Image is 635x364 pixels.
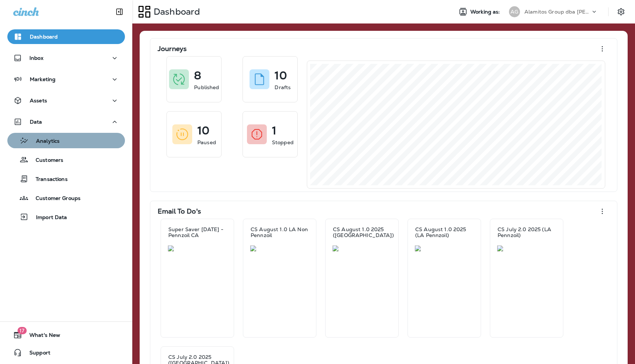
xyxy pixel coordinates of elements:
p: Paused [197,139,216,146]
img: 809804cf-1759-4b9a-98d8-dca763b8d909.jpg [168,245,227,251]
button: Marketing [7,72,125,87]
img: dd61357d-a62e-4945-9180-2b8ad93d7d48.jpg [333,245,391,251]
span: Working as: [470,9,502,15]
img: 1f4568c2-5006-4e17-bef3-1c2972b9b388.jpg [415,245,474,251]
p: Analytics [29,138,60,145]
p: Super Saver [DATE] - Pennzoil CA [168,226,226,238]
p: Email To Do's [158,208,201,215]
img: ae6dcee4-0683-4954-a1b2-0a9d1486be23.jpg [497,245,556,251]
span: What's New [22,332,60,341]
span: Support [22,350,50,358]
p: Stopped [272,139,294,146]
button: Collapse Sidebar [109,4,130,19]
button: Inbox [7,51,125,65]
button: 17What's New [7,328,125,342]
p: CS July 2.0 2025 (LA Pennzoil) [498,226,556,238]
div: AG [509,6,520,17]
p: Journeys [158,45,187,52]
button: Assets [7,93,125,108]
p: Customer Groups [28,195,80,202]
span: 17 [17,327,26,334]
button: Analytics [7,133,125,148]
p: Alamitos Group dba [PERSON_NAME] [524,9,591,15]
p: CS August 1.0 2025 (LA Pennzoil) [415,226,473,238]
p: 10 [197,127,209,134]
p: CS August 1.0 2025 ([GEOGRAPHIC_DATA]) [333,226,394,238]
p: Customers [28,157,63,164]
p: Inbox [29,55,43,61]
p: 10 [275,72,287,79]
p: Dashboard [30,34,58,40]
p: 8 [194,72,201,79]
p: Marketing [30,76,55,82]
button: Customer Groups [7,190,125,205]
button: Customers [7,152,125,167]
button: Support [7,345,125,360]
button: Dashboard [7,29,125,44]
p: Import Data [29,214,67,221]
img: f7dd888a-03c1-4cc4-8297-076b2c18b9d8.jpg [250,245,309,251]
p: Data [30,119,42,125]
button: Settings [614,5,628,18]
p: CS August 1.0 LA Non Pennzoil [251,226,309,238]
button: Data [7,114,125,129]
button: Transactions [7,171,125,186]
p: Assets [30,98,47,103]
button: Import Data [7,209,125,225]
p: Drafts [275,84,291,91]
p: Transactions [28,176,68,183]
p: Published [194,84,219,91]
p: 1 [272,127,276,134]
p: Dashboard [151,6,200,17]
